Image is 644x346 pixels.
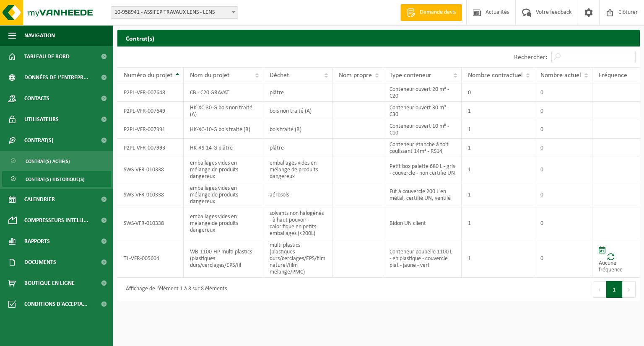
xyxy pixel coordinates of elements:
[270,72,289,79] span: Déchet
[24,130,53,151] span: Contrat(s)
[592,239,640,278] td: Aucune fréquence
[534,120,592,139] td: 0
[462,102,534,120] td: 1
[184,157,263,182] td: emballages vides en mélange de produits dangereux
[24,273,75,294] span: Boutique en ligne
[400,4,462,21] a: Demande devis
[540,72,581,79] span: Nombre actuel
[26,171,85,187] span: Contrat(s) historique(s)
[462,239,534,278] td: 1
[263,157,332,182] td: emballages vides en mélange de produits dangereux
[117,207,184,239] td: SWS-VFR-010338
[26,153,70,169] span: Contrat(s) actif(s)
[184,139,263,157] td: HK-RS-14-G plâtre
[2,153,111,169] a: Contrat(s) actif(s)
[111,6,238,19] span: 10-958941 - ASSIFEP TRAVAUX LENS - LENS
[534,83,592,102] td: 0
[383,239,462,278] td: Conteneur poubelle 1100 L - en plastique - couvercle plat - jaune - vert
[184,239,263,278] td: WB-1100-HP multi plastics (plastiques durs/cerclages/EPS/fil
[383,207,462,239] td: Bidon UN client
[383,139,462,157] td: Conteneur étanche à toit coulissant 14m³ - RS14
[184,102,263,120] td: HK-XC-30-G bois non traité (A)
[383,83,462,102] td: Conteneur ouvert 20 m³ - C20
[263,120,332,139] td: bois traité (B)
[534,157,592,182] td: 0
[462,139,534,157] td: 1
[339,72,372,79] span: Nom propre
[24,294,88,315] span: Conditions d'accepta...
[24,67,88,88] span: Données de l'entrepr...
[263,239,332,278] td: multi plastics (plastiques durs/cerclages/EPS/film naturel/film mélange/PMC)
[190,72,229,79] span: Nom du projet
[24,231,50,252] span: Rapports
[117,120,184,139] td: P2PL-VFR-007991
[606,281,623,298] button: 1
[117,30,640,46] h2: Contrat(s)
[534,239,592,278] td: 0
[24,109,59,130] span: Utilisateurs
[122,282,227,297] div: Affichage de l'élément 1 à 8 sur 8 éléments
[111,7,238,18] span: 10-958941 - ASSIFEP TRAVAUX LENS - LENS
[383,157,462,182] td: Petit box palette 680 L - gris - couvercle - non certifié UN
[24,189,55,210] span: Calendrier
[390,72,431,79] span: Type conteneur
[124,72,172,79] span: Numéro du projet
[462,182,534,207] td: 1
[117,157,184,182] td: SWS-VFR-010338
[184,83,263,102] td: CB - C20 GRAVAT
[383,102,462,120] td: Conteneur ouvert 30 m³ - C30
[263,182,332,207] td: aérosols
[534,182,592,207] td: 0
[117,83,184,102] td: P2PL-VFR-007648
[184,207,263,239] td: emballages vides en mélange de produits dangereux
[117,182,184,207] td: SWS-VFR-010338
[534,139,592,157] td: 0
[117,239,184,278] td: TL-VFR-005604
[24,46,70,67] span: Tableau de bord
[468,72,523,79] span: Nombre contractuel
[383,182,462,207] td: Fût à couvercle 200 L en métal, certifié UN, ventilé
[117,139,184,157] td: P2PL-VFR-007993
[534,207,592,239] td: 0
[24,210,88,231] span: Compresseurs intelli...
[462,83,534,102] td: 0
[383,120,462,139] td: Conteneur ouvert 10 m³ - C10
[24,88,49,109] span: Contacts
[184,182,263,207] td: emballages vides en mélange de produits dangereux
[263,83,332,102] td: plâtre
[24,252,56,273] span: Documents
[514,54,547,61] label: Rechercher:
[2,171,111,187] a: Contrat(s) historique(s)
[24,25,55,46] span: Navigation
[462,207,534,239] td: 1
[263,102,332,120] td: bois non traité (A)
[623,281,636,298] button: Next
[593,281,606,298] button: Previous
[184,120,263,139] td: HK-XC-10-G bois traité (B)
[117,102,184,120] td: P2PL-VFR-007649
[462,157,534,182] td: 1
[418,8,458,17] span: Demande devis
[599,72,627,79] span: Fréquence
[534,102,592,120] td: 0
[263,207,332,239] td: solvants non halogénés - à haut pouvoir calorifique en petits emballages (<200L)
[462,120,534,139] td: 1
[263,139,332,157] td: plâtre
